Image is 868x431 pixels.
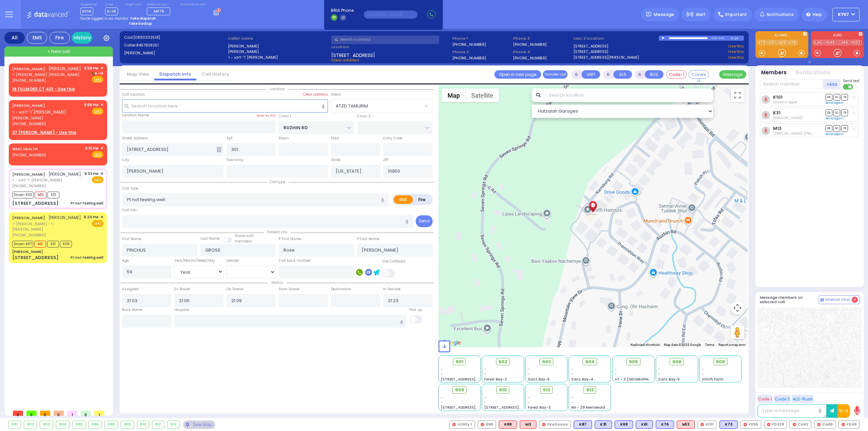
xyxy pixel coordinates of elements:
[455,387,464,393] span: 909
[279,258,311,263] label: Call back number
[27,10,72,19] img: Logo
[826,116,844,120] a: Send again
[279,136,289,141] label: Room
[12,78,46,83] span: [PHONE_NUMBER]
[850,40,862,45] a: FD32
[12,221,81,232] span: ר' [PERSON_NAME] - ר' [PERSON_NAME]
[12,146,38,152] a: WMC HEALTH
[587,196,599,216] div: PINCHUS GROSS
[303,92,328,97] label: Clear address
[841,94,848,100] span: TR
[121,421,134,428] div: 909
[100,214,103,220] span: ✕
[35,192,46,198] span: M13
[731,36,744,41] div: K-14
[147,3,173,7] label: Medic on call
[466,89,499,102] button: Show satellite imagery
[279,114,291,119] label: Cross 1
[731,89,744,102] button: Toggle fullscreen view
[629,358,638,365] span: 905
[542,358,551,365] span: 903
[174,307,189,313] label: Hospital
[48,215,81,220] span: [PERSON_NAME]
[122,99,328,112] input: Search location here
[331,7,354,14] span: BRIA Phone
[122,208,137,213] label: Call Info
[383,157,388,163] label: ZIP
[688,70,709,79] button: Covered
[84,102,98,107] span: 9:56 PM
[513,49,571,55] span: Phone 4
[12,86,75,92] u: 16 FILLMORE CT 401 - Use this
[71,255,103,260] div: Pt not feeling well
[331,44,450,50] label: Location
[702,377,724,382] span: Smith Farm
[795,69,830,77] button: Notifications
[235,233,254,238] small: Share with
[841,125,848,132] span: TR
[331,100,423,112] span: ATZEI TAMURIM
[513,55,547,60] label: [PHONE_NUMBER]
[331,36,439,44] input: Search a contact
[760,79,823,89] input: Search member
[826,94,832,100] span: DR
[12,115,82,121] span: [PERSON_NAME]
[13,411,23,416] span: 3
[484,405,548,410] span: [STREET_ADDRESS][PERSON_NAME]
[122,258,129,263] label: Age
[833,94,840,100] span: SO
[12,72,81,78] span: ר' [PERSON_NAME]' [PERSON_NAME]
[105,3,118,7] label: Lines
[136,42,159,48] span: 8457828251
[266,179,289,184] span: Call type
[757,395,773,403] button: Code 1
[357,114,371,119] label: Cross 2
[837,404,850,418] button: 10-4
[100,102,103,108] span: ✕
[174,258,223,263] div: Year/Month/Week/Day
[152,421,164,428] div: 912
[235,239,252,244] span: members
[94,109,101,114] u: EMS
[27,32,47,44] div: EMS
[12,109,66,115] span: ר' ליפא - ר' [PERSON_NAME]
[585,358,595,365] span: 904
[778,40,787,45] a: M13
[12,254,59,261] div: [STREET_ADDRESS]
[100,145,103,151] span: ✕
[12,66,45,72] a: [PERSON_NAME]
[442,89,466,102] button: Show street map
[573,55,639,60] a: [STREET_ADDRESS][PERSON_NAME]
[767,40,777,45] a: K101
[773,100,797,105] span: Shlomo Appel
[94,411,104,416] span: 1
[24,421,37,428] div: 902
[837,40,849,45] a: CAR6
[12,121,46,126] span: [PHONE_NUMBER]
[12,152,46,158] span: [PHONE_NUMBER]
[122,71,154,77] a: Map View
[12,241,33,248] span: Driver-K87
[767,12,794,18] span: Notifications
[130,16,156,21] strong: Take dispatch
[701,423,704,426] img: red-radio-icon.svg
[73,421,85,428] div: 905
[84,215,98,220] span: 8:24 PM
[731,301,744,315] button: Map camera controls
[48,171,81,177] span: [PERSON_NAME]
[773,95,783,100] a: K101
[105,421,118,428] div: 908
[615,377,665,382] span: AT - 2 [GEOGRAPHIC_DATA]
[81,411,91,416] span: 0
[452,423,456,426] img: red-radio-icon.svg
[154,8,164,14] span: MF75
[826,110,832,116] span: DR
[92,176,103,183] span: EMS
[520,420,536,429] div: ALS
[658,367,660,372] span: -
[718,34,725,42] div: 0:33
[226,258,239,263] label: Gender
[792,395,814,403] button: ALS-Rush
[731,326,744,339] button: Drag Pegman onto the map to open Street View
[71,201,103,206] div: Pt not feeling well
